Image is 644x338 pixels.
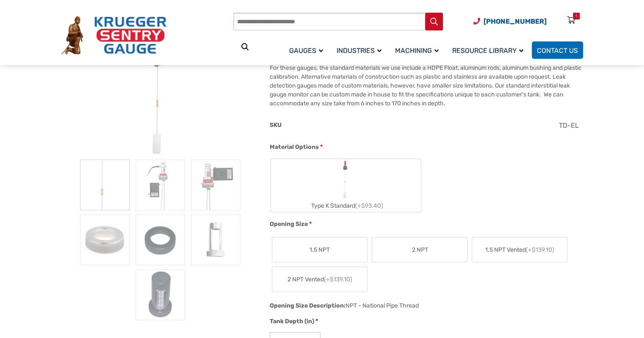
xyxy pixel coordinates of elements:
span: 1.5 NPT Vented [485,245,554,254]
span: Opening Size [270,220,308,228]
a: Industries [332,40,390,60]
label: Type K Standard [271,159,421,212]
span: (+$93.40) [355,202,383,209]
span: Industries [337,47,381,55]
img: Leak Detection Gauge [337,159,354,200]
span: 2 NPT Vented [287,275,352,284]
span: (+$139.10) [526,246,554,253]
img: ALG-OF [191,214,240,265]
span: Gauges [289,47,323,55]
a: Gauges [284,40,332,60]
abbr: required [315,317,318,326]
a: Resource Library [447,40,532,60]
span: 2 NPT [412,245,428,254]
span: Contact Us [537,47,578,55]
div: Type K Standard [271,200,421,212]
div: NPT - National Pipe Thread [345,302,419,309]
span: [PHONE_NUMBER] [484,17,547,25]
a: View full-screen image gallery [238,39,253,55]
img: Leak Type K Gauge - Image 3 [191,159,240,210]
abbr: required [309,220,312,228]
p: For these gauges, the standard materials we use include a HDPE Float, aluminum rods, aluminum bus... [270,63,583,108]
span: Opening Size Description: [270,302,345,309]
a: Machining [390,40,447,60]
span: TD-EL [559,121,579,129]
span: SKU [270,121,282,129]
img: Leak Type K Gauge - Image 2 [135,159,185,210]
span: (+$139.10) [324,276,352,283]
img: Leak Type K Gauge - Image 5 [135,214,185,265]
img: Leak Type K Gauge - Image 4 [80,214,130,265]
span: Tank Depth (in) [270,318,314,325]
img: Leak Detection Gauge [134,33,186,159]
span: Material Options [270,143,319,151]
a: Contact Us [532,41,583,59]
span: Machining [395,47,439,55]
div: 1 [575,13,577,19]
img: Leak Type K Gauge - Image 7 [135,269,185,320]
span: 1.5 NPT [310,245,330,254]
a: Phone Number (920) 434-8860 [473,16,547,27]
abbr: required [320,143,323,151]
span: Resource Library [452,47,523,55]
img: Krueger Sentry Gauge [61,16,166,55]
img: Leak Detection Gauge [80,159,130,210]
